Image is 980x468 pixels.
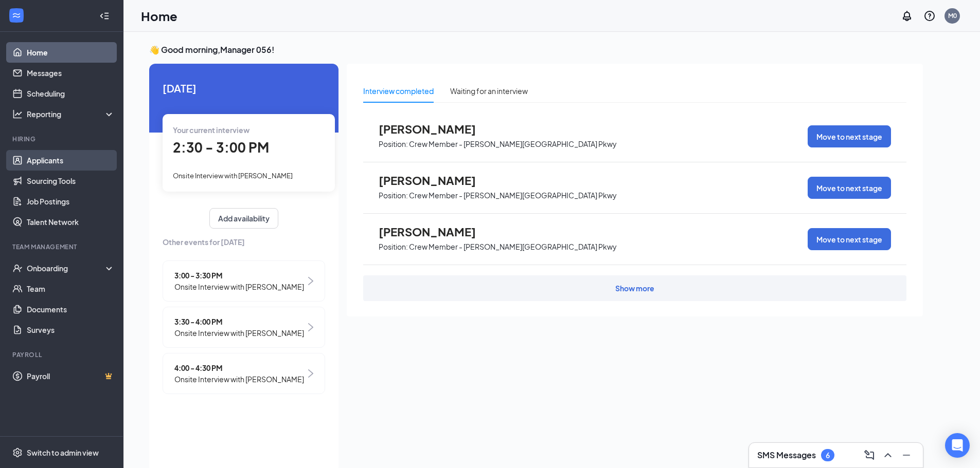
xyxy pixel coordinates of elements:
[12,447,23,458] svg: Settings
[901,10,913,22] svg: Notifications
[379,191,408,200] p: Position:
[27,63,115,83] a: Messages
[27,109,115,119] div: Reporting
[27,278,115,299] a: Team
[173,125,250,135] span: Your current interview
[174,316,304,327] span: 3:30 - 4:00 PM
[757,450,816,461] h3: SMS Messages
[363,85,434,97] div: Interview completed
[174,373,304,385] span: Onsite Interview with [PERSON_NAME]
[861,447,878,463] button: ComposeMessage
[900,449,913,461] svg: Minimize
[99,11,110,21] svg: Collapse
[409,242,617,252] p: Crew Member - [PERSON_NAME][GEOGRAPHIC_DATA] Pkwy
[174,327,304,339] span: Onsite Interview with [PERSON_NAME]
[12,350,113,359] div: Payroll
[27,299,115,320] a: Documents
[808,228,891,250] button: Move to next stage
[12,109,23,119] svg: Analysis
[808,125,891,147] button: Move to next stage
[379,139,408,149] p: Position:
[409,139,617,149] p: Crew Member - [PERSON_NAME][GEOGRAPHIC_DATA] Pkwy
[27,83,115,104] a: Scheduling
[149,44,923,55] h3: 👋 Good morning, Manager 056 !
[948,11,957,20] div: M0
[27,191,115,212] a: Job Postings
[173,172,293,180] span: Onsite Interview with [PERSON_NAME]
[27,42,115,63] a: Home
[27,366,115,386] a: PayrollCrown
[163,80,325,96] span: [DATE]
[12,263,23,273] svg: UserCheck
[27,263,106,273] div: Onboarding
[173,139,269,156] span: 2:30 - 3:00 PM
[379,242,408,252] p: Position:
[379,122,492,136] span: [PERSON_NAME]
[209,208,278,229] button: Add availability
[898,447,915,463] button: Minimize
[826,451,830,460] div: 6
[27,447,99,458] div: Switch to admin view
[27,212,115,232] a: Talent Network
[163,236,325,248] span: Other events for [DATE]
[808,177,891,199] button: Move to next stage
[450,85,528,97] div: Waiting for an interview
[174,362,304,373] span: 4:00 - 4:30 PM
[615,283,654,293] div: Show more
[12,242,113,251] div: Team Management
[141,7,177,25] h1: Home
[11,10,22,21] svg: WorkstreamLogo
[27,150,115,171] a: Applicants
[27,171,115,191] a: Sourcing Tools
[923,10,936,22] svg: QuestionInfo
[945,433,970,458] div: Open Intercom Messenger
[174,270,304,281] span: 3:00 - 3:30 PM
[27,320,115,340] a: Surveys
[409,191,617,200] p: Crew Member - [PERSON_NAME][GEOGRAPHIC_DATA] Pkwy
[880,447,896,463] button: ChevronUp
[12,135,113,143] div: Hiring
[863,449,876,461] svg: ComposeMessage
[379,174,492,187] span: [PERSON_NAME]
[379,225,492,238] span: [PERSON_NAME]
[174,281,304,292] span: Onsite Interview with [PERSON_NAME]
[882,449,894,461] svg: ChevronUp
